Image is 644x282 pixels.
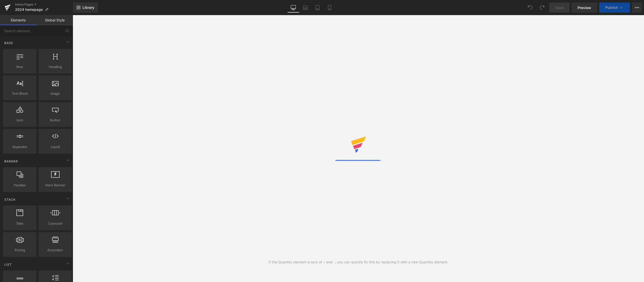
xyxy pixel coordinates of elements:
div: If the Quantity element is lack of + and -, you can quickly fix this by replacing it with a new Q... [269,259,448,265]
span: Save [555,5,563,10]
span: Heading [40,64,70,69]
span: Hero Banner [40,183,70,188]
a: Laptop [299,3,311,13]
a: New Library [73,3,98,13]
span: Separator [5,144,35,150]
span: Publish [605,6,618,10]
a: Tablet [311,3,324,13]
span: Library [83,5,94,10]
span: Tabs [5,221,35,226]
button: Redo [537,3,547,13]
button: Publish [599,3,630,13]
a: Home Pages [15,3,73,7]
a: Preview [572,3,597,13]
span: Text Block [5,91,35,96]
span: 2024 homepage [15,8,43,12]
a: Desktop [287,3,299,13]
a: Mobile [324,3,336,13]
span: Pricing [5,248,35,253]
a: Global Style [36,15,73,25]
button: More [632,3,642,13]
span: Button [40,118,70,123]
span: Accordion [40,248,70,253]
span: Liquid [40,144,70,150]
span: Preview [578,5,591,10]
span: Stack [4,197,16,202]
span: Carousel [40,221,70,226]
span: Base [4,41,14,45]
span: Image [40,91,70,96]
span: Parallax [5,183,35,188]
span: Icon [5,118,35,123]
span: Row [5,64,35,69]
span: List [4,262,12,267]
button: Undo [525,3,535,13]
span: Banner [4,159,19,164]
